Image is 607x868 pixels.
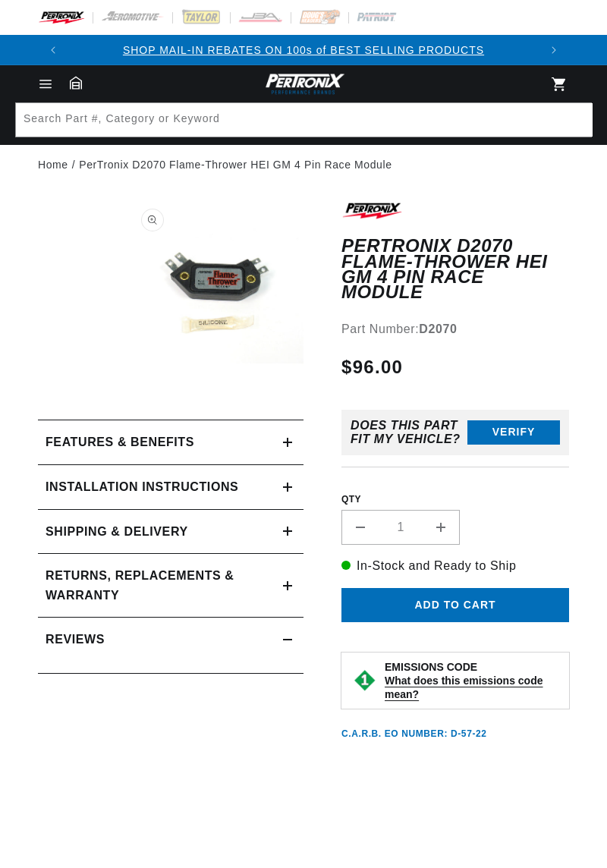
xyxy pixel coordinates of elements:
[558,103,591,137] button: Search Part #, Category or Keyword
[38,156,68,173] a: Home
[262,71,345,96] img: Pertronix
[385,661,477,673] strong: EMISSIONS CODE
[38,618,303,662] summary: Reviews
[341,588,569,622] button: Add to cart
[341,556,569,576] p: In-Stock and Ready to Ship
[68,42,539,58] div: Announcement
[46,477,238,497] h2: Installation instructions
[16,103,593,137] input: Search Part #, Category or Keyword
[351,419,467,446] div: Does This part fit My vehicle?
[539,35,569,65] button: Translation missing: en.sections.announcements.next_announcement
[38,554,303,617] summary: Returns, Replacements & Warranty
[38,200,303,389] media-gallery: Gallery Viewer
[353,668,377,693] img: Emissions code
[38,156,569,173] nav: breadcrumbs
[341,319,569,339] div: Part Number:
[70,76,82,90] a: Garage: 0 item(s)
[419,322,457,335] strong: D2070
[79,156,392,173] a: PerTronix D2070 Flame-Thrower HEI GM 4 Pin Race Module
[341,728,487,741] p: C.A.R.B. EO Number: D-57-22
[341,354,403,381] span: $96.00
[341,238,569,300] h1: PerTronix D2070 Flame-Thrower HEI GM 4 Pin Race Module
[385,660,558,701] button: EMISSIONS CODEWhat does this emissions code mean?
[46,522,188,542] h2: Shipping & Delivery
[38,510,303,554] summary: Shipping & Delivery
[46,630,105,649] h2: Reviews
[46,432,194,452] h2: Features & Benefits
[467,420,560,445] button: Verify
[46,566,245,605] h2: Returns, Replacements & Warranty
[38,420,303,464] summary: Features & Benefits
[29,76,62,93] summary: Menu
[68,42,539,58] div: 1 of 2
[341,493,569,506] label: QTY
[38,465,303,509] summary: Installation instructions
[385,675,543,700] strong: What does this emissions code mean?
[123,44,484,56] a: SHOP MAIL-IN REBATES ON 100s of BEST SELLING PRODUCTS
[38,35,68,65] button: Translation missing: en.sections.announcements.previous_announcement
